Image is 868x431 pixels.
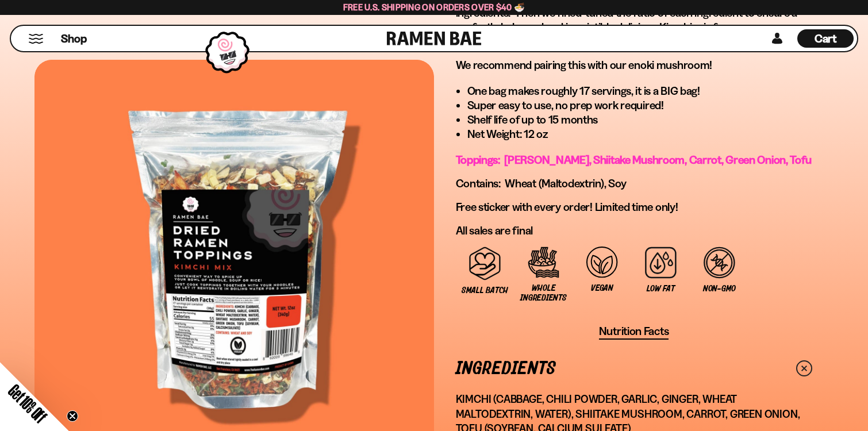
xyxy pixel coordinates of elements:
[5,381,50,426] span: Get 10% Off
[815,32,837,45] span: Cart
[467,98,812,113] li: Super easy to use, no prep work required!
[599,324,669,340] button: Nutrition Facts
[456,153,812,167] span: Toppings: [PERSON_NAME], Shiitake Mushroom, Carrot, Green Onion, Tofu
[467,127,812,141] li: Net Weight: 12 oz
[456,200,812,214] p: Free sticker with every order! Limited time only!
[467,84,812,98] li: One bag makes roughly 17 servings, it is a BIG bag!
[591,283,613,293] span: Vegan
[28,34,44,44] button: Mobile Menu Trigger
[456,58,812,72] p: We recommend pairing this with our enoki mushroom!
[797,26,854,51] a: Cart
[456,349,812,388] a: Ingredients
[703,284,736,294] span: Non-GMO
[61,29,87,48] a: Shop
[343,2,525,13] span: Free U.S. Shipping on Orders over $40 🍜
[67,410,78,422] button: Close teaser
[456,176,627,190] span: Contains: Wheat (Maltodextrin), Soy
[520,283,567,303] span: Whole Ingredients
[462,286,508,295] span: Small Batch
[456,224,812,238] p: All sales are final
[61,31,87,47] span: Shop
[599,324,669,338] span: Nutrition Facts
[467,113,812,127] li: Shelf life of up to 15 months
[647,284,674,294] span: Low Fat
